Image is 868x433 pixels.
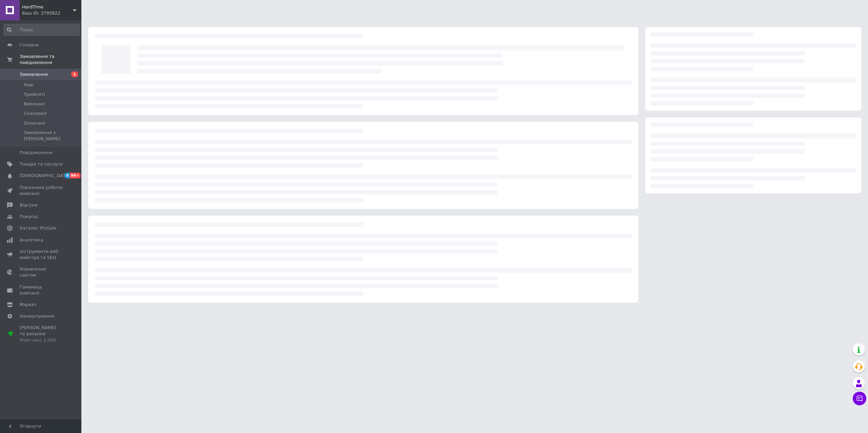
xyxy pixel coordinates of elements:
[853,392,866,405] button: Чат з покупцем
[20,302,37,308] span: Маркет
[24,110,47,116] span: Скасовані
[24,101,45,107] span: Виконані
[24,130,79,142] span: Замовлення з [PERSON_NAME]
[20,337,63,343] div: Prom мікс 1 000
[20,202,37,208] span: Відгуки
[70,173,81,178] span: 99+
[20,237,43,243] span: Аналітика
[20,214,38,220] span: Покупці
[20,313,54,319] span: Налаштування
[20,185,63,197] span: Показники роботи компанії
[24,91,45,98] span: Прийняті
[20,225,56,231] span: Каталог ProSale
[22,4,73,10] span: HardTime
[20,53,81,66] span: Замовлення та повідомлення
[20,150,53,156] span: Повідомлення
[20,266,63,278] span: Управління сайтом
[3,24,80,36] input: Пошук
[20,325,63,343] span: [PERSON_NAME] та рахунки
[20,71,48,78] span: Замовлення
[20,42,39,48] span: Головна
[24,82,34,88] span: Нові
[20,248,63,261] span: Інструменти веб-майстра та SEO
[20,161,63,167] span: Товари та послуги
[20,284,63,296] span: Гаманець компанії
[64,173,70,178] span: 8
[22,10,81,16] div: Ваш ID: 3793822
[20,173,70,179] span: [DEMOGRAPHIC_DATA]
[71,71,78,77] span: 1
[24,120,45,126] span: Оплачені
